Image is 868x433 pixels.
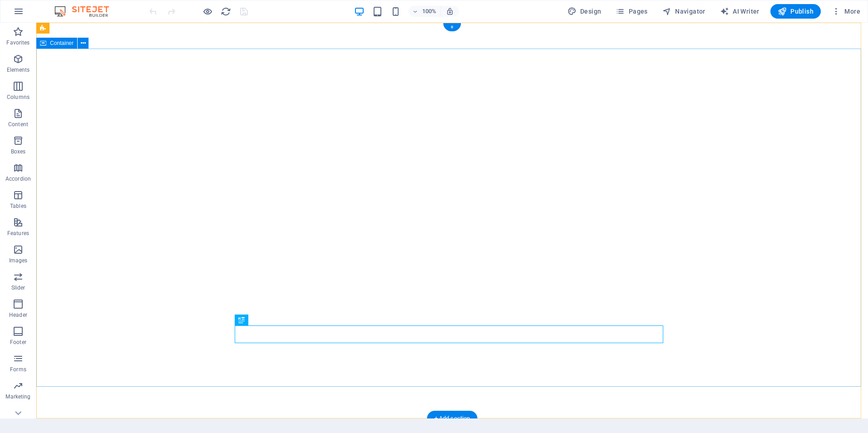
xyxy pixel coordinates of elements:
[7,230,29,237] p: Features
[5,175,31,182] p: Accordion
[443,23,461,31] div: +
[7,93,30,101] p: Columns
[10,366,26,373] p: Forms
[422,6,437,17] h6: 100%
[564,4,605,19] button: Design
[716,4,763,19] button: AI Writer
[7,66,30,74] p: Elements
[659,4,709,19] button: Navigator
[221,6,231,17] i: Reload page
[720,7,759,16] span: AI Writer
[778,7,814,16] span: Publish
[11,148,26,155] p: Boxes
[446,7,454,15] i: On resize automatically adjust zoom level to fit chosen device.
[427,411,478,426] div: + Add section
[5,393,30,400] p: Marketing
[662,7,705,16] span: Navigator
[832,7,860,16] span: More
[564,4,605,19] div: Design (Ctrl+Alt+Y)
[11,284,25,291] p: Slider
[616,7,647,16] span: Pages
[50,40,74,46] span: Container
[612,4,651,19] button: Pages
[52,6,120,17] img: Editor Logo
[409,6,441,17] button: 100%
[6,39,30,46] p: Favorites
[9,257,28,264] p: Images
[828,4,864,19] button: More
[9,311,27,319] p: Header
[202,6,213,17] button: Click here to leave preview mode and continue editing
[770,4,821,19] button: Publish
[220,6,231,17] button: reload
[567,7,602,16] span: Design
[8,121,28,128] p: Content
[10,202,26,210] p: Tables
[10,339,26,346] p: Footer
